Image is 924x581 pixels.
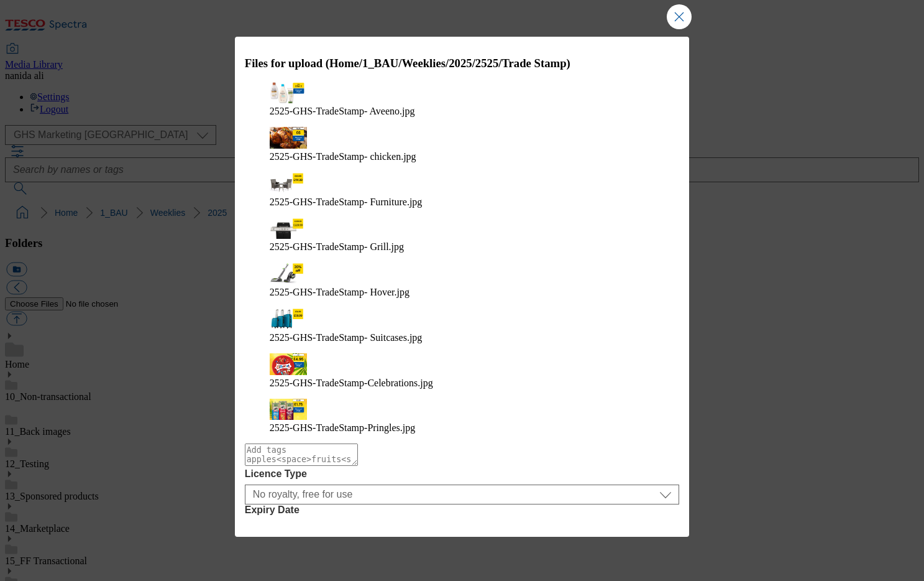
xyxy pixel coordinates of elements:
label: Expiry Date [245,504,680,516]
h3: Files for upload (Home/1_BAU/Weeklies/2025/2525/Trade Stamp) [245,57,680,70]
figcaption: 2525-GHS-TradeStamp-Pringles.jpg [270,422,655,434]
img: preview [270,263,307,284]
div: Modal [235,37,690,537]
img: preview [270,399,307,421]
figcaption: 2525-GHS-TradeStamp- chicken.jpg [270,151,655,162]
figcaption: 2525-GHS-TradeStamp- Suitcases.jpg [270,332,655,343]
figcaption: 2525-GHS-TradeStamp- Aveeno.jpg [270,106,655,117]
img: preview [270,82,307,104]
img: preview [270,218,307,239]
img: preview [270,127,307,149]
figcaption: 2525-GHS-TradeStamp- Hover.jpg [270,287,655,298]
button: Close Modal [667,4,692,29]
img: preview [270,353,307,375]
label: Licence Type [245,468,680,480]
figcaption: 2525-GHS-TradeStamp- Furniture.jpg [270,197,655,208]
img: preview [270,172,307,194]
img: preview [270,308,307,330]
figcaption: 2525-GHS-TradeStamp-Celebrations.jpg [270,378,655,389]
figcaption: 2525-GHS-TradeStamp- Grill.jpg [270,241,655,253]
